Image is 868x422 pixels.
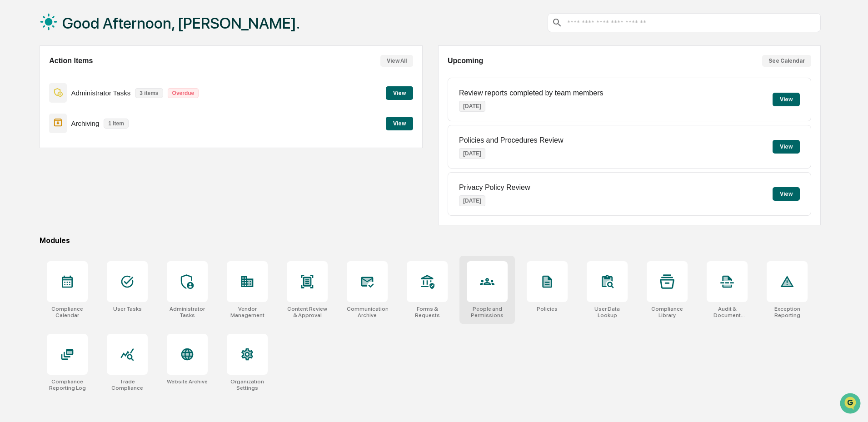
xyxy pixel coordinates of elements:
p: How can we help? [9,19,165,34]
div: 🖐️ [9,162,16,169]
a: 🗄️Attestations [62,158,116,174]
p: [DATE] [459,148,485,159]
iframe: Open customer support [839,392,863,417]
button: View [773,187,800,201]
p: 1 item [104,119,129,129]
div: User Data Lookup [587,306,628,318]
p: Privacy Policy Review [459,184,530,192]
div: Website Archive [167,378,208,385]
span: Preclearance [18,161,59,170]
span: Data Lookup [18,179,57,188]
p: Administrator Tasks [71,89,131,97]
button: View [773,140,800,154]
button: See Calendar [762,55,811,67]
div: Policies [537,306,558,312]
span: [PERSON_NAME] [28,124,74,131]
input: Clear [24,41,150,51]
div: Compliance Reporting Log [47,378,88,391]
h1: Good Afternoon, [PERSON_NAME]. [62,14,300,32]
div: Past conversations [9,101,58,108]
div: 🗄️ [66,162,73,169]
p: Overdue [168,88,199,98]
button: View [386,86,413,100]
img: 1746055101610-c473b297-6a78-478c-a979-82029cc54cd1 [18,124,25,131]
p: Policies and Procedures Review [459,136,563,144]
h2: Action Items [49,57,93,65]
a: View [386,88,413,97]
div: We're available if you need us! [41,79,125,86]
div: Trade Compliance [107,378,148,391]
div: Modules [40,236,821,245]
span: [DATE] [80,124,99,131]
div: 🔎 [9,179,16,187]
p: 3 items [135,88,163,98]
div: Vendor Management [227,306,268,318]
button: Start new chat [155,72,165,83]
div: User Tasks [113,306,142,312]
button: See all [141,99,165,110]
div: Audit & Document Logs [707,306,748,318]
span: Pylon [90,201,110,208]
span: Attestations [75,161,113,170]
div: Start new chat [41,70,149,79]
div: Compliance Library [647,306,688,318]
div: Forms & Requests [407,306,448,318]
a: 🔎Data Lookup [5,175,61,191]
span: • [75,124,79,131]
div: Content Review & Approval [287,306,328,318]
img: 1746055101610-c473b297-6a78-478c-a979-82029cc54cd1 [9,70,25,86]
button: View [773,93,800,106]
p: [DATE] [459,101,485,112]
button: View All [380,55,413,67]
button: View [386,117,413,130]
p: Review reports completed by team members [459,89,603,97]
a: 🖐️Preclearance [5,158,62,174]
p: Archiving [71,119,100,127]
div: Exception Reporting [767,306,808,318]
h2: Upcoming [448,57,483,65]
img: Jack Rasmussen [9,115,24,129]
p: [DATE] [459,195,485,206]
a: View [386,119,413,127]
a: Powered byPylon [64,200,110,208]
img: 8933085812038_c878075ebb4cc5468115_72.jpg [19,70,35,86]
div: People and Permissions [467,306,508,318]
div: Organization Settings [227,378,268,391]
div: Communications Archive [347,306,388,318]
div: Administrator Tasks [167,306,208,318]
div: Compliance Calendar [47,306,88,318]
